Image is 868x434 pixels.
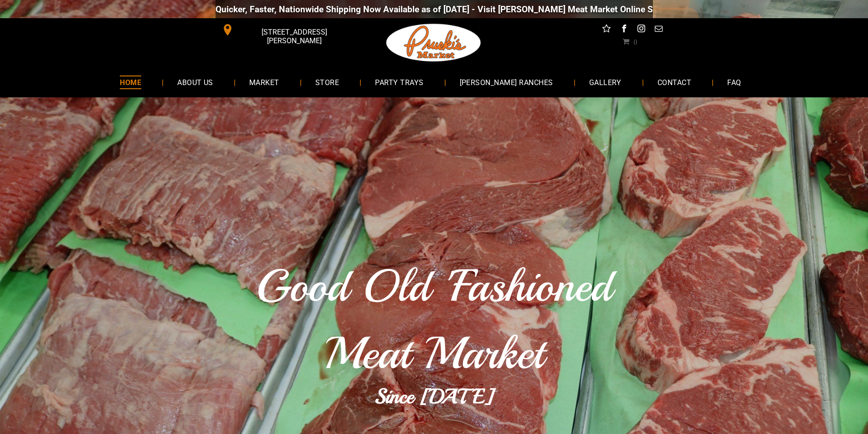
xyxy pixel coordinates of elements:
a: FAQ [714,70,755,94]
img: Pruski-s+Market+HQ+Logo2-259w.png [385,18,483,67]
a: [PERSON_NAME] RANCHES [446,70,567,94]
a: ABOUT US [164,70,227,94]
span: 0 [633,38,637,45]
a: MARKET [236,70,293,94]
span: Good Old 'Fashioned Meat Market [256,258,612,382]
a: [STREET_ADDRESS][PERSON_NAME] [216,23,355,37]
a: HOME [106,70,155,94]
b: Since [DATE] [375,384,494,409]
a: facebook [618,23,630,37]
span: [STREET_ADDRESS][PERSON_NAME] [235,23,353,50]
a: GALLERY [575,70,635,94]
a: CONTACT [644,70,705,94]
a: email [652,23,664,37]
a: Social network [601,23,612,37]
a: instagram [635,23,647,37]
a: STORE [302,70,353,94]
a: PARTY TRAYS [361,70,437,94]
